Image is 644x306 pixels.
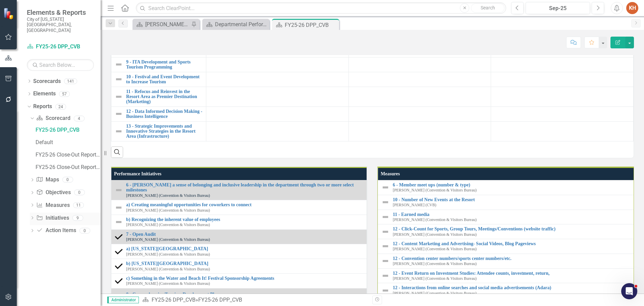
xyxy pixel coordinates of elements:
img: Not Defined [381,257,389,265]
a: a) [US_STATE][GEOGRAPHIC_DATA] ​ [126,246,363,251]
td: Double-Click to Edit Right Click for Context Menu [111,274,367,289]
td: Double-Click to Edit Right Click for Context Menu [111,72,206,87]
td: Double-Click to Edit Right Click for Context Menu [378,268,638,283]
td: Double-Click to Edit Right Click for Context Menu [111,288,367,301]
a: 6 - Member meet ups (number & type) [393,182,635,187]
a: Scorecard [36,115,70,122]
a: 12 - Event Return on Investment Studies: Attendee counts, investment, return, [393,271,635,276]
td: Double-Click to Edit Right Click for Context Menu [111,229,367,244]
td: Double-Click to Edit [206,87,349,106]
td: Double-Click to Edit Right Click for Context Menu [378,195,638,210]
a: 11 - Refocus and Reinvest in the Resort Area as Premier Destination (Marketing) [126,89,203,104]
td: Double-Click to Edit [491,106,634,121]
a: 12 - Click-Count for Sports, Group Tours, Meetings/Conventions (website traffic) [393,226,635,231]
a: 6 - [PERSON_NAME] a sense of belonging and inclusive leadership in the department through two or ... [126,182,363,193]
input: Search Below... [27,59,94,71]
td: Double-Click to Edit Right Click for Context Menu [111,180,367,200]
td: Double-Click to Edit [348,121,491,141]
td: Double-Click to Edit Right Click for Context Menu [378,239,638,254]
a: Departmental Performance Plans - 3 Columns [204,20,268,29]
a: FY25-26 DPP_CVB [152,297,196,303]
small: [PERSON_NAME] (Convention & Visitors Bureau) [393,276,477,281]
div: 11 [73,202,84,208]
div: [PERSON_NAME]'s Home [145,20,190,29]
span: Elements & Reports [27,8,94,16]
img: Not Defined [381,213,389,221]
button: Sep-25 [526,2,590,14]
div: FY25-26 Close-Out Report - Initiatives [36,152,101,158]
small: [PERSON_NAME] (Convention & Visitors Bureau) [126,281,210,286]
img: Completed [115,248,123,256]
a: Reports [33,103,52,111]
img: Not Defined [381,183,389,191]
small: [PERSON_NAME] (Convention & Visitors Bureau) [393,262,477,266]
div: 0 [79,228,90,233]
td: Double-Click to Edit Right Click for Context Menu [378,254,638,268]
button: Search [471,3,504,13]
td: Double-Click to Edit Right Click for Context Menu [111,121,206,141]
a: b) Recognizing the inherent value of employees [126,217,363,222]
a: c) Something in the Water and Beach It! Festival Sponsorship Agreements [126,276,363,281]
div: » [142,296,367,304]
td: Double-Click to Edit Right Click for Context Menu [378,180,638,195]
small: [PERSON_NAME] (Convention & Visitors Bureau) [126,267,210,271]
a: Scorecards [33,78,61,85]
div: 4 [74,116,85,121]
img: Not Defined [115,291,123,299]
img: Not Defined [381,198,389,206]
small: [PERSON_NAME] (Convention & Visitors Bureau) [393,232,477,237]
a: b) [US_STATE][GEOGRAPHIC_DATA]​ [126,261,363,266]
img: Not Defined [115,127,123,135]
a: Action Items [36,227,76,234]
td: Double-Click to Edit Right Click for Context Menu [111,57,206,72]
a: FY25-26 Close-Out Report - Initiatives [34,149,101,160]
iframe: Intercom live chat [621,283,637,299]
div: Sep-25 [528,4,588,12]
button: KH [626,2,638,14]
td: Double-Click to Edit [206,121,349,141]
a: 12 - Data Informed Decision Making - Business Intelligence [126,109,203,119]
td: Double-Click to Edit [491,87,634,106]
a: 8 - Comprehensive Tourism Development Plan [126,292,363,297]
small: [PERSON_NAME] (Convention & Visitors Bureau) [393,188,477,192]
a: a) Creating meaningful opportunities for coworkers to connect [126,202,363,207]
img: Not Defined [381,242,389,250]
div: FY25-26 DPP_CVB [36,127,101,133]
img: Not Defined [115,60,123,69]
a: 13 - Strategic Improvements and Innovative Strategies in the Resort Area (Infrastructure) [126,124,203,139]
a: Measures [36,202,69,209]
td: Double-Click to Edit Right Click for Context Menu [111,244,367,259]
a: 12 - Content Marketing and Advertising- Social Videos, Blog Pageviews [393,241,635,246]
a: 12 - Convention center numbers/sports center numbers/etc. [393,256,635,261]
small: [PERSON_NAME] (Convention & Visitors Bureau) [126,193,210,198]
a: Maps [36,176,59,184]
a: 9 - ITA Development and Sports Tourism Programming [126,59,203,70]
img: ClearPoint Strategy [3,8,15,19]
small: [PERSON_NAME] (Convention & Visitors Bureau) [126,223,210,227]
td: Double-Click to Edit [348,72,491,87]
small: [PERSON_NAME] (Convention & Visitors Bureau) [393,291,477,296]
a: FY25-26 DPP_CVB [27,43,94,51]
td: Double-Click to Edit [348,87,491,106]
td: Double-Click to Edit Right Click for Context Menu [378,210,638,224]
a: Initiatives [36,214,69,222]
td: Double-Click to Edit Right Click for Context Menu [378,224,638,239]
small: [PERSON_NAME] (CVB) [393,203,436,207]
small: [PERSON_NAME] (Convention & Visitors Bureau) [126,252,210,257]
td: Double-Click to Edit Right Click for Context Menu [111,106,206,121]
a: 10 - Number of New Events at the Resort [393,197,635,202]
img: Not Defined [115,204,123,212]
img: Not Defined [115,93,123,101]
small: [PERSON_NAME] (Convention & Visitors Bureau) [126,208,210,213]
div: 0 [62,177,73,183]
div: FY25-26 Close-Out Report - Measures [36,164,101,170]
div: 57 [59,91,70,97]
small: [PERSON_NAME] (Convention & Visitors Bureau) [393,218,477,222]
td: Double-Click to Edit Right Click for Context Menu [378,283,638,298]
a: Objectives [36,189,70,196]
small: [PERSON_NAME] (Convention & Visitors Bureau) [126,237,210,242]
div: FY25-26 DPP_CVB [198,297,242,303]
td: Double-Click to Edit [491,121,634,141]
small: City of [US_STATE][GEOGRAPHIC_DATA], [GEOGRAPHIC_DATA] [27,16,94,33]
